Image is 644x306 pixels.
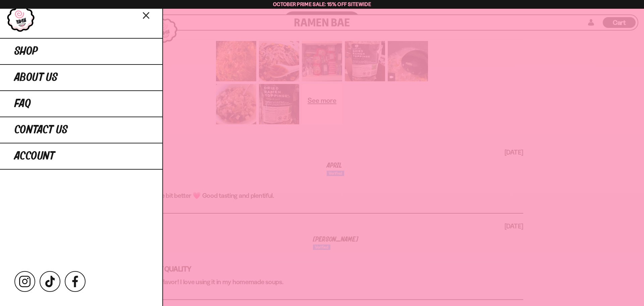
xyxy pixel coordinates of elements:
[14,72,58,84] span: About Us
[273,1,371,7] span: October Prime Sale: 15% off Sitewide
[14,98,31,110] span: FAQ
[14,150,55,162] span: Account
[14,45,38,57] span: Shop
[14,124,68,136] span: Contact Us
[141,9,152,21] button: Close menu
